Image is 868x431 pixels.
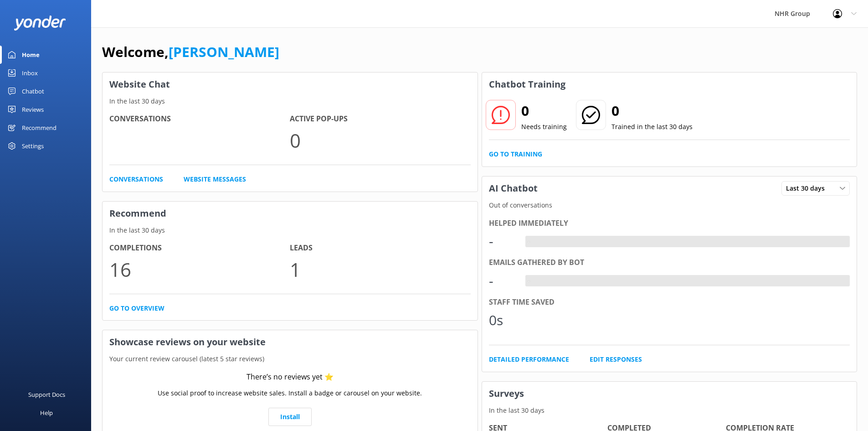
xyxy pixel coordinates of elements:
div: Emails gathered by bot [489,257,850,269]
h3: AI Chatbot [482,177,544,200]
div: - [525,275,532,287]
div: Settings [22,137,44,155]
p: Needs training [521,122,567,132]
p: Out of conversations [482,200,857,210]
p: In the last 30 days [482,405,857,415]
div: Support Docs [28,385,65,404]
h4: Active Pop-ups [290,113,470,125]
a: [PERSON_NAME] [169,42,279,61]
a: Conversations [109,174,163,184]
a: Install [268,408,312,426]
div: - [525,236,532,248]
a: Go to overview [109,303,164,313]
p: 16 [109,254,290,285]
div: Recommend [22,119,56,137]
p: Trained in the last 30 days [611,122,693,132]
p: Your current review carousel (latest 5 star reviews) [103,354,478,364]
div: Helped immediately [489,218,850,229]
h3: Chatbot Training [482,73,572,96]
span: Last 30 days [786,183,830,193]
p: In the last 30 days [103,96,478,106]
a: Go to Training [489,149,542,159]
h2: 0 [611,100,693,122]
h4: Leads [290,242,470,254]
a: Detailed Performance [489,354,569,364]
p: 1 [290,254,470,285]
div: There’s no reviews yet ⭐ [247,371,334,383]
h4: Completions [109,242,290,254]
h2: 0 [521,100,567,122]
div: Help [40,404,53,422]
div: Chatbot [22,82,44,100]
div: 0s [489,309,516,331]
h3: Showcase reviews on your website [103,330,478,354]
h3: Recommend [103,202,478,225]
p: In the last 30 days [103,225,478,235]
h3: Website Chat [103,73,478,96]
div: Staff time saved [489,296,850,308]
div: - [489,270,516,292]
div: Reviews [22,100,44,119]
a: Website Messages [184,174,246,184]
a: Edit Responses [590,354,642,364]
p: 0 [290,125,470,156]
h3: Surveys [482,382,857,405]
div: Home [22,46,40,64]
p: Use social proof to increase website sales. Install a badge or carousel on your website. [158,388,422,398]
h4: Conversations [109,113,290,125]
div: Inbox [22,64,38,82]
img: yonder-white-logo.png [14,16,66,31]
div: - [489,230,516,252]
h1: Welcome, [102,41,279,63]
